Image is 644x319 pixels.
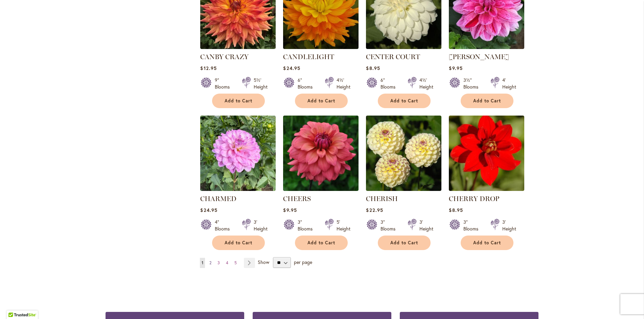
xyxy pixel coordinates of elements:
[419,77,433,90] div: 4½' Height
[294,259,312,265] span: per page
[307,240,335,246] span: Add to Cart
[449,207,463,213] span: $8.95
[366,186,441,192] a: CHERISH
[200,116,276,191] img: CHARMED
[226,260,228,265] span: 4
[212,236,265,250] button: Add to Cart
[283,65,300,71] span: $24.95
[366,116,441,191] img: CHERISH
[283,116,359,191] img: CHEERS
[366,65,380,71] span: $8.95
[502,77,516,90] div: 4' Height
[298,77,317,90] div: 6" Blooms
[449,65,462,71] span: $9.95
[254,219,268,232] div: 3' Height
[463,77,482,90] div: 3½" Blooms
[215,219,234,232] div: 4" Blooms
[283,195,311,203] a: CHEERS
[200,195,236,203] a: CHARMED
[233,258,238,268] a: 5
[378,94,431,108] button: Add to Cart
[200,53,249,61] a: CANBY CRAZY
[298,219,317,232] div: 3" Blooms
[283,186,359,192] a: CHEERS
[200,65,216,71] span: $12.95
[461,236,513,250] button: Add to Cart
[307,98,335,104] span: Add to Cart
[216,258,222,268] a: 3
[390,240,418,246] span: Add to Cart
[366,53,420,61] a: CENTER COURT
[254,77,268,90] div: 5½' Height
[366,195,398,203] a: CHERISH
[366,44,441,50] a: CENTER COURT
[209,260,211,265] span: 2
[295,236,348,250] button: Add to Cart
[449,195,499,203] a: CHERRY DROP
[366,207,383,213] span: $22.95
[449,116,524,191] img: CHERRY DROP
[449,44,524,50] a: CHA CHING
[390,98,418,104] span: Add to Cart
[5,295,24,314] iframe: Launch Accessibility Center
[381,77,399,90] div: 6" Blooms
[337,219,350,232] div: 5' Height
[449,186,524,192] a: CHERRY DROP
[215,77,234,90] div: 9" Blooms
[295,94,348,108] button: Add to Cart
[283,207,297,213] span: $9.95
[212,94,265,108] button: Add to Cart
[463,219,482,232] div: 3" Blooms
[502,219,516,232] div: 3' Height
[200,207,217,213] span: $24.95
[283,53,334,61] a: CANDLELIGHT
[461,94,513,108] button: Add to Cart
[381,219,399,232] div: 3" Blooms
[258,259,269,265] span: Show
[217,260,220,265] span: 3
[200,44,276,50] a: Canby Crazy
[337,77,350,90] div: 4½' Height
[449,53,509,61] a: [PERSON_NAME]
[224,258,230,268] a: 4
[473,240,501,246] span: Add to Cart
[200,186,276,192] a: CHARMED
[234,260,237,265] span: 5
[378,236,431,250] button: Add to Cart
[225,240,252,246] span: Add to Cart
[473,98,501,104] span: Add to Cart
[225,98,252,104] span: Add to Cart
[283,44,359,50] a: CANDLELIGHT
[419,219,433,232] div: 3' Height
[202,260,203,265] span: 1
[208,258,213,268] a: 2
